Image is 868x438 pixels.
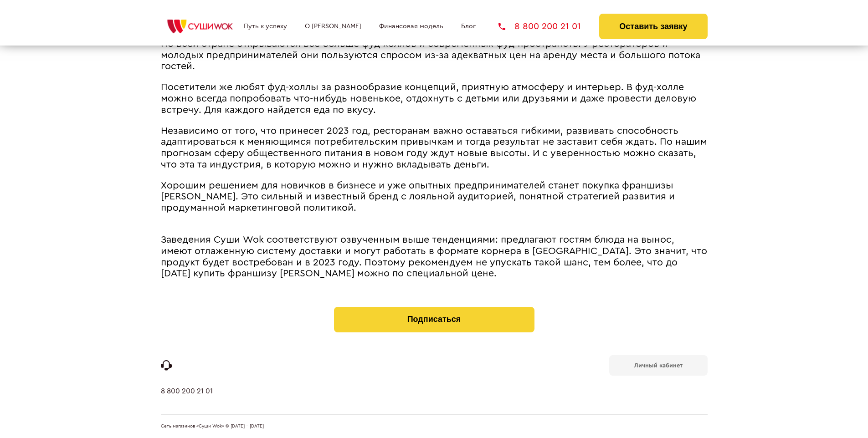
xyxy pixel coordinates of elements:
[379,23,443,30] a: Финансовая модель
[161,126,707,169] span: Независимо от того, что принесет 2023 год, ресторанам важно оставаться гибкими, развивать способн...
[461,23,476,30] a: Блог
[161,82,696,114] span: Посетители же любят фуд-холлы за разнообразие концепций, приятную атмосферу и интерьер. В фуд-хол...
[161,387,213,414] a: 8 800 200 21 01
[514,22,581,31] span: 8 800 200 21 01
[161,235,707,278] span: Заведения Суши Wok соответствуют озвученным выше тенденциями: предлагают гостям блюда на вынос, и...
[634,362,683,368] b: Личный кабинет
[334,307,534,332] button: Подписаться
[498,22,581,31] a: 8 800 200 21 01
[161,181,675,213] span: Хорошим решением для новичков в бизнесе и уже опытных предпринимателей станет покупка франшизы [P...
[161,424,264,429] span: Сеть магазинов «Суши Wok» © [DATE] - [DATE]
[599,14,707,39] button: Оставить заявку
[305,23,361,30] a: О [PERSON_NAME]
[161,39,700,71] span: По всей стране открываются все больше фуд-холлов и современных фуд-пространств. У рестораторов и ...
[609,355,708,376] a: Личный кабинет
[244,23,287,30] a: Путь к успеху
